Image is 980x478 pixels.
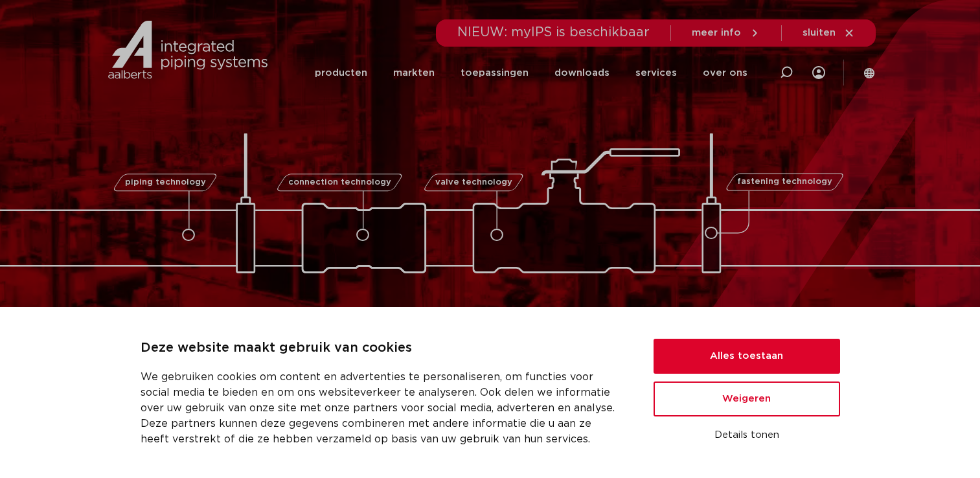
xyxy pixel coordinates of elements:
a: meer info [692,27,760,39]
a: services [635,48,677,98]
a: producten [315,48,367,98]
a: markten [393,48,435,98]
span: sluiten [803,28,836,38]
a: toepassingen [461,48,529,98]
button: Alles toestaan [654,339,840,374]
span: NIEUW: myIPS is beschikbaar [457,26,650,39]
span: connection technology [288,178,391,187]
span: meer info [692,28,741,38]
p: We gebruiken cookies om content en advertenties te personaliseren, om functies voor social media ... [141,369,622,447]
span: fastening technology [737,178,832,187]
nav: Menu [315,48,747,98]
p: Deze website maakt gebruik van cookies [141,338,622,359]
span: piping technology [125,178,206,187]
button: Weigeren [654,381,840,416]
div: my IPS [812,47,825,98]
a: over ons [703,48,747,98]
span: valve technology [435,178,512,187]
button: Details tonen [654,424,840,446]
a: sluiten [803,27,855,39]
a: downloads [554,48,610,98]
